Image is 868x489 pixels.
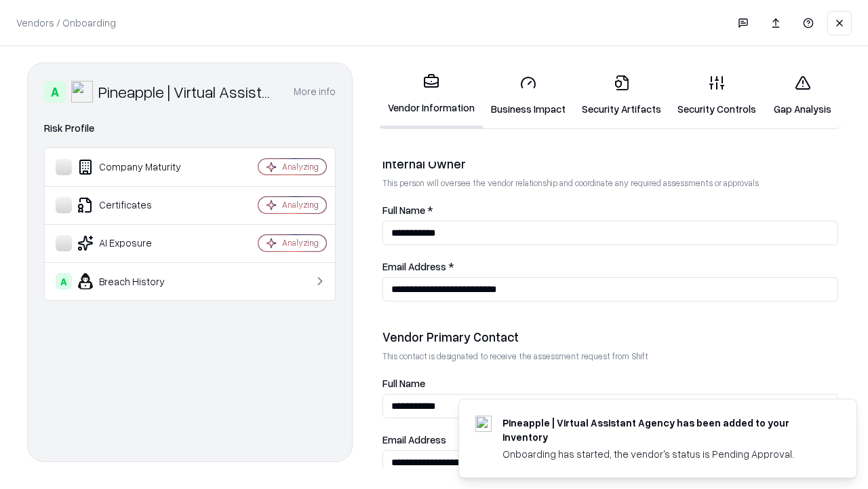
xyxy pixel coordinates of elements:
img: Pineapple | Virtual Assistant Agency [71,81,93,103]
div: Company Maturity [56,159,218,175]
p: This person will oversee the vendor relationship and coordinate any required assessments or appro... [382,177,838,189]
a: Gap Analysis [764,64,841,127]
div: Analyzing [282,199,319,211]
a: Business Impact [483,64,574,127]
div: A [44,81,66,103]
div: A [56,273,72,289]
p: This contact is designated to receive the assessment request from Shift [382,350,838,362]
p: Vendors / Onboarding [16,16,116,30]
label: Full Name [382,378,838,388]
div: AI Exposure [56,235,218,251]
div: Pineapple | Virtual Assistant Agency has been added to your inventory [502,416,824,444]
div: Vendor Primary Contact [382,329,838,345]
label: Email Address * [382,261,838,272]
div: Onboarding has started, the vendor's status is Pending Approval. [502,447,824,461]
div: Pineapple | Virtual Assistant Agency [98,81,277,103]
label: Full Name * [382,205,838,215]
div: Internal Owner [382,156,838,172]
a: Security Controls [669,64,764,127]
button: More info [294,79,336,104]
div: Breach History [56,273,218,289]
div: Analyzing [282,161,319,173]
div: Analyzing [282,237,319,249]
img: trypineapple.com [475,416,492,432]
label: Email Address [382,435,838,445]
a: Security Artifacts [574,64,669,127]
div: Certificates [56,197,218,213]
a: Vendor Information [380,62,483,128]
div: Risk Profile [44,120,336,137]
